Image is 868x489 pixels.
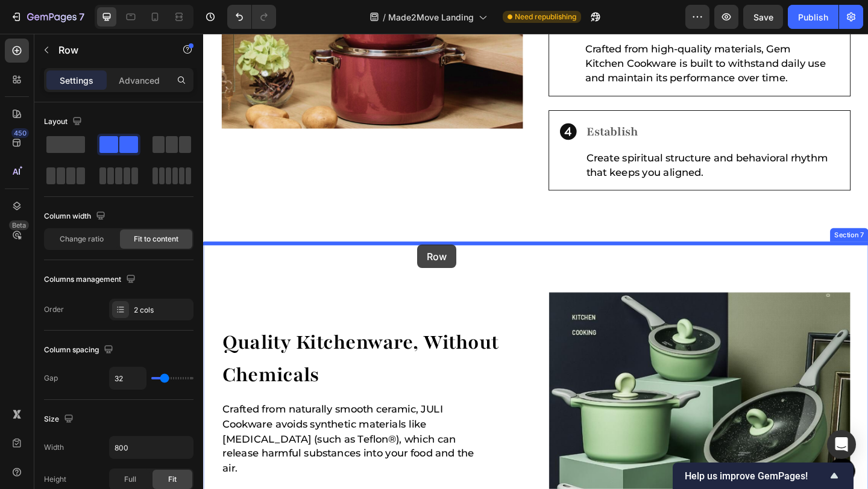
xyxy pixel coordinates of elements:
div: Layout [44,114,84,130]
span: / [383,11,386,23]
input: Auto [110,437,193,458]
input: Auto [110,367,146,389]
div: 450 [11,128,29,138]
div: Column width [44,208,108,225]
button: Show survey - Help us improve GemPages! [685,469,841,483]
div: Publish [798,11,828,23]
div: Width [44,442,64,453]
span: Need republishing [515,11,576,22]
span: Change ratio [60,234,104,244]
div: Order [44,304,64,315]
span: Fit [168,474,177,485]
button: 7 [5,5,90,29]
span: Full [124,474,136,485]
div: Column spacing [44,342,116,358]
p: Advanced [119,74,160,87]
div: Undo/Redo [227,5,276,29]
p: Row [58,43,161,57]
span: Save [753,12,773,22]
button: Publish [788,5,838,29]
div: Beta [9,220,29,230]
span: Made2Move Landing [388,11,474,23]
div: Height [44,474,66,485]
div: Open Intercom Messenger [827,430,856,459]
div: 2 cols [134,305,190,316]
button: Save [743,5,783,29]
p: Settings [60,74,93,87]
div: Gap [44,373,58,384]
p: 7 [79,10,84,24]
iframe: Design area [203,34,868,489]
div: Size [44,411,76,428]
span: Help us improve GemPages! [685,470,827,482]
span: Fit to content [134,234,178,244]
div: Columns management [44,272,138,288]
